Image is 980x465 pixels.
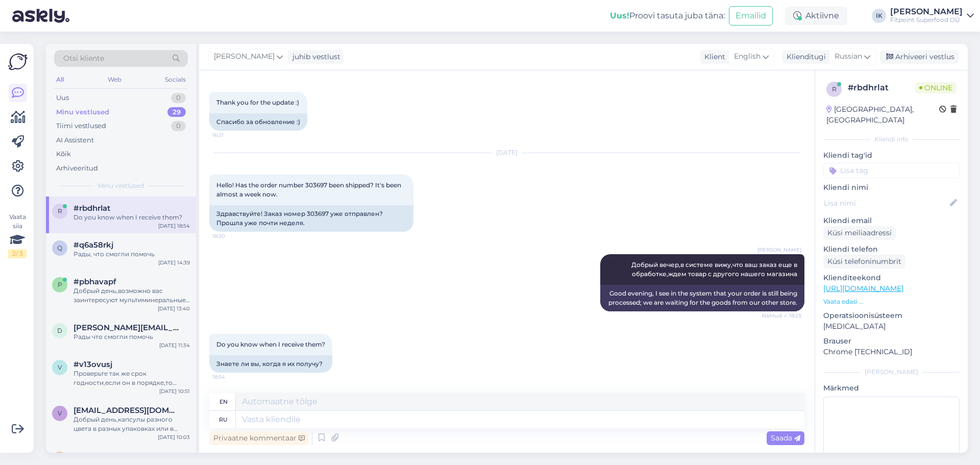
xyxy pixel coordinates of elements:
span: #v13ovusj [73,360,112,369]
div: [GEOGRAPHIC_DATA], [GEOGRAPHIC_DATA] [826,104,939,126]
div: Arhiveeri vestlus [880,50,959,64]
div: Знаете ли вы, когда я их получу? [209,355,332,373]
p: Kliendi tag'id [823,150,960,161]
div: Aktiivne [785,7,847,25]
div: [DATE] [209,148,804,157]
div: Tiimi vestlused [56,121,106,131]
div: Vaata siia [8,212,27,258]
div: [DATE] 11:34 [159,341,190,349]
div: Fitpoint Superfood OÜ [890,16,963,24]
div: Arhiveeritud [56,163,98,174]
span: r [58,207,62,215]
div: Kliendi info [823,135,960,144]
button: Emailid [729,6,773,26]
div: Добрый день,возможно вас заинтересуют мультиминеральные комплексы [URL][DOMAIN_NAME] [73,286,190,305]
p: Brauser [823,336,960,347]
div: [DATE] 14:39 [158,259,190,266]
a: [URL][DOMAIN_NAME] [823,284,903,293]
div: Web [106,73,124,86]
div: Рады, что смогли помочь [73,250,190,259]
span: Hello! Has the order number 303697 been shipped? It's been almost a week now. [216,181,403,198]
span: Thank you for the update :) [216,99,299,106]
span: 16:21 [212,131,251,139]
div: juhib vestlust [288,52,340,62]
div: [DATE] 18:54 [158,222,190,230]
div: Klienditugi [782,52,826,62]
p: Klienditeekond [823,273,960,283]
span: q [57,244,62,252]
div: [PERSON_NAME] [823,368,960,377]
span: Добрый вечер,в системе вижу,что ваш заказ еще в обработке,ждем товар с другого нашего магазина [631,261,799,278]
span: p [58,281,62,288]
div: Спасибо за обновление :) [209,113,307,131]
div: Proovi tasuta juba täna: [610,10,725,22]
span: valdaskeramika@gmail.com [73,406,180,415]
span: [PERSON_NAME] [757,246,801,254]
div: # rbdhrlat [848,82,915,94]
div: Рады что смогли помочь [73,332,190,341]
span: d [57,327,62,334]
span: Otsi kliente [63,53,104,64]
input: Lisa nimi [824,198,948,209]
div: [PERSON_NAME] [890,8,963,16]
span: 18:20 [212,232,251,240]
div: Do you know when I receive them? [73,213,190,222]
p: Kliendi telefon [823,244,960,255]
span: v [58,363,62,371]
div: 0 [171,93,186,103]
span: dominika.goceliak@gmail.com [73,323,180,332]
span: Minu vestlused [98,181,144,190]
div: Minu vestlused [56,107,109,117]
div: Uus [56,93,69,103]
span: Online [915,82,957,93]
b: Uus! [610,11,629,20]
img: Askly Logo [8,52,28,71]
p: Kliendi nimi [823,182,960,193]
div: Здравствуйте! Заказ номер 303697 уже отправлен? Прошла уже почти неделя. [209,205,413,232]
div: Privaatne kommentaar [209,431,309,445]
span: v [58,409,62,417]
div: 2 / 3 [8,249,27,258]
a: [PERSON_NAME]Fitpoint Superfood OÜ [890,8,974,24]
div: All [54,73,66,86]
div: Küsi meiliaadressi [823,226,896,240]
div: Socials [163,73,188,86]
p: Chrome [TECHNICAL_ID] [823,347,960,357]
div: IK [872,9,886,23]
span: #rbdhrlat [73,204,110,213]
div: Klient [700,52,725,62]
div: Küsi telefoninumbrit [823,255,905,268]
span: Saada [771,433,800,443]
div: [DATE] 10:51 [159,387,190,395]
span: Do you know when I receive them? [216,340,325,348]
div: Kõik [56,149,71,159]
div: 29 [167,107,186,117]
span: Nähtud ✓ 18:23 [762,312,801,320]
span: #pbhavapf [73,277,116,286]
div: [DATE] 13:40 [158,305,190,312]
p: Kliendi email [823,215,960,226]
div: AI Assistent [56,135,94,145]
span: Russian [835,51,862,62]
p: Vaata edasi ... [823,297,960,306]
div: Good evening, I see in the system that your order is still being processed; we are waiting for th... [600,285,804,311]
p: [MEDICAL_DATA] [823,321,960,332]
span: [PERSON_NAME] [214,51,275,62]
span: #tdihm6na [73,452,117,461]
div: en [219,393,228,410]
span: 18:54 [212,373,251,381]
p: Märkmed [823,383,960,394]
div: [DATE] 10:03 [158,433,190,441]
div: 0 [171,121,186,131]
div: Добрый день,капсулы разного цвета в разных упаковках или в одной? [73,415,190,433]
span: r [832,85,837,93]
div: ru [219,411,228,428]
div: Проверьте так же срок годности,если он в порядке,то ничего страшного [73,369,190,387]
p: Operatsioonisüsteem [823,310,960,321]
input: Lisa tag [823,163,960,178]
span: #q6a58rkj [73,240,113,250]
span: English [734,51,761,62]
